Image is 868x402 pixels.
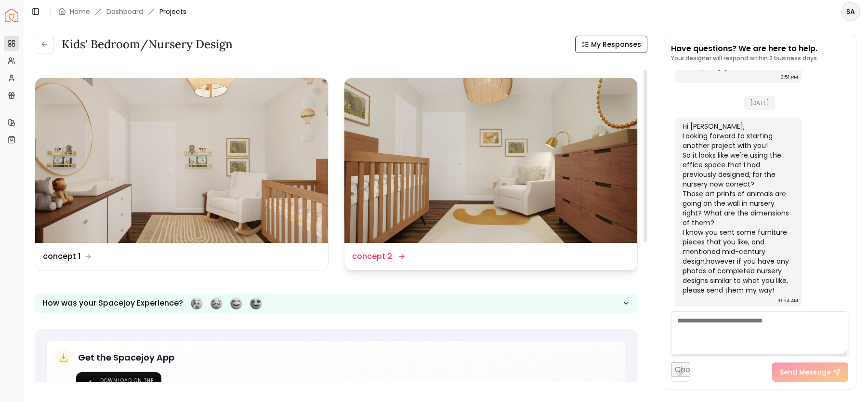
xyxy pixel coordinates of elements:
[42,297,183,309] p: How was your Spacejoy Experience?
[62,37,233,52] h3: Kids' Bedroom/Nursery design
[591,40,641,49] span: My Responses
[841,2,860,21] button: SA
[777,296,798,306] div: 10:54 AM
[842,3,859,20] span: SA
[35,78,329,270] a: concept 1concept 1
[352,251,392,262] dd: concept 2
[781,72,798,82] div: 3:51 PM
[35,294,638,313] button: How was your Spacejoy Experience?Feeling terribleFeeling badFeeling goodFeeling awesome
[100,378,154,384] span: Download on the
[35,78,328,243] img: concept 1
[76,372,161,400] a: Download on the App Store
[344,78,638,270] a: concept 2concept 2
[344,78,637,243] img: concept 2
[671,43,818,54] p: Have questions? We are here to help.
[84,380,94,391] img: Apple logo
[78,351,174,364] h5: Get the Spacejoy App
[671,54,818,62] p: Your designer will respond within 2 business days.
[58,7,186,16] nav: breadcrumb
[106,7,143,16] a: Dashboard
[575,36,647,53] button: My Responses
[43,251,80,262] dd: concept 1
[744,96,775,110] span: [DATE]
[683,121,792,295] div: Hi [PERSON_NAME], Looking forward to starting another project with you! So it looks like we're us...
[159,7,186,16] span: Projects
[70,7,90,16] a: Home
[5,9,18,22] a: Spacejoy
[5,9,18,22] img: Spacejoy Logo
